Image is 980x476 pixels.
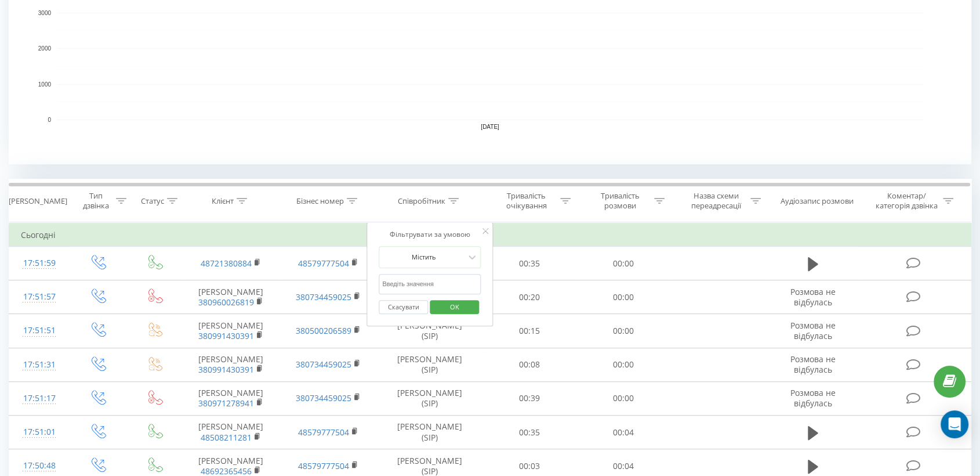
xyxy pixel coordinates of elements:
[296,196,344,206] div: Бізнес номер
[576,416,670,449] td: 00:04
[296,325,351,336] a: 380500206589
[38,10,52,16] text: 3000
[377,314,482,348] td: [PERSON_NAME] (SIP)
[495,191,557,211] div: Тривалість очікування
[298,427,349,438] a: 48579777504
[482,381,576,415] td: 00:39
[38,45,52,52] text: 2000
[296,392,351,403] a: 380734459025
[379,300,428,315] button: Скасувати
[482,247,576,280] td: 00:35
[21,421,57,443] div: 17:51:01
[182,280,280,314] td: [PERSON_NAME]
[198,364,254,375] a: 380991430391
[198,297,254,308] a: 380960026819
[576,381,670,415] td: 00:00
[298,258,349,269] a: 48579777504
[182,416,280,449] td: [PERSON_NAME]
[482,348,576,381] td: 00:08
[38,81,52,88] text: 1000
[482,416,576,449] td: 00:35
[21,319,57,342] div: 17:51:51
[198,330,254,341] a: 380991430391
[576,348,670,381] td: 00:00
[576,314,670,348] td: 00:00
[482,280,576,314] td: 00:20
[781,196,854,206] div: Аудіозапис розмови
[482,314,576,348] td: 00:15
[576,280,670,314] td: 00:00
[685,191,747,211] div: Назва схеми переадресації
[589,191,651,211] div: Тривалість розмови
[438,298,471,316] span: OK
[379,229,481,240] div: Фільтрувати за умовою
[21,387,57,410] div: 17:51:17
[21,286,57,308] div: 17:51:57
[48,117,51,123] text: 0
[941,410,968,438] div: Open Intercom Messenger
[379,274,481,294] input: Введіть значення
[141,196,164,206] div: Статус
[790,387,836,409] span: Розмова не відбулась
[481,124,499,130] text: [DATE]
[430,300,479,315] button: OK
[398,196,445,206] div: Співробітник
[201,432,252,443] a: 48508211281
[182,314,280,348] td: [PERSON_NAME]
[9,196,67,206] div: [PERSON_NAME]
[182,381,280,415] td: [PERSON_NAME]
[790,320,836,341] span: Розмова не відбулась
[296,359,351,370] a: 380734459025
[790,286,836,308] span: Розмова не відбулась
[298,460,349,471] a: 48579777504
[198,398,254,409] a: 380971278941
[79,191,113,211] div: Тип дзвінка
[296,291,351,302] a: 380734459025
[212,196,234,206] div: Клієнт
[21,252,57,275] div: 17:51:59
[21,354,57,376] div: 17:51:31
[377,416,482,449] td: [PERSON_NAME] (SIP)
[182,348,280,381] td: [PERSON_NAME]
[872,191,940,211] div: Коментар/категорія дзвінка
[576,247,670,280] td: 00:00
[9,223,971,247] td: Сьогодні
[377,381,482,415] td: [PERSON_NAME] (SIP)
[790,354,836,375] span: Розмова не відбулась
[377,348,482,381] td: [PERSON_NAME] (SIP)
[201,258,252,269] a: 48721380884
